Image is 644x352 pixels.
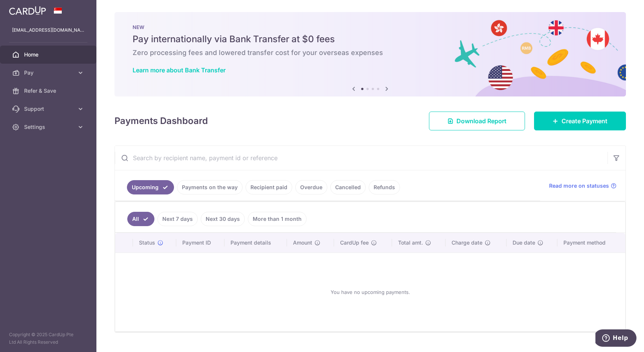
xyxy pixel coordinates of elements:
a: Next 7 days [157,212,198,226]
p: [EMAIL_ADDRESS][DOMAIN_NAME] [12,26,84,34]
h6: Zero processing fees and lowered transfer cost for your overseas expenses [133,48,608,57]
img: Bank transfer banner [114,12,626,96]
h5: Pay internationally via Bank Transfer at $0 fees [133,33,608,45]
a: Read more on statuses [549,182,617,190]
span: Download Report [456,116,507,125]
span: Read more on statuses [549,182,609,190]
span: Total amt. [398,239,423,246]
a: Cancelled [330,180,366,194]
a: All [127,212,154,226]
span: Amount [293,239,312,246]
a: Learn more about Bank Transfer [133,66,226,74]
a: Overdue [295,180,327,194]
a: Recipient paid [246,180,292,194]
a: Download Report [429,112,525,130]
span: Home [24,51,74,58]
span: CardUp fee [340,239,369,246]
span: Settings [24,123,74,131]
div: You have no upcoming payments. [124,259,616,325]
a: Upcoming [127,180,174,194]
input: Search by recipient name, payment id or reference [115,146,607,170]
span: Status [139,239,155,246]
a: Next 30 days [201,212,245,226]
a: Payments on the way [177,180,243,194]
a: Create Payment [534,112,626,130]
img: CardUp [9,6,46,15]
span: Support [24,105,74,113]
span: Pay [24,69,74,77]
a: Refunds [369,180,400,194]
span: Charge date [452,239,482,246]
h4: Payments Dashboard [114,114,208,128]
th: Payment method [557,233,625,253]
span: Create Payment [562,116,607,125]
iframe: Opens a widget where you can find more information [595,329,636,348]
span: Refer & Save [24,87,74,95]
th: Payment ID [176,233,224,253]
span: Due date [513,239,535,246]
a: More than 1 month [248,212,307,226]
p: NEW [133,24,608,30]
th: Payment details [224,233,287,253]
